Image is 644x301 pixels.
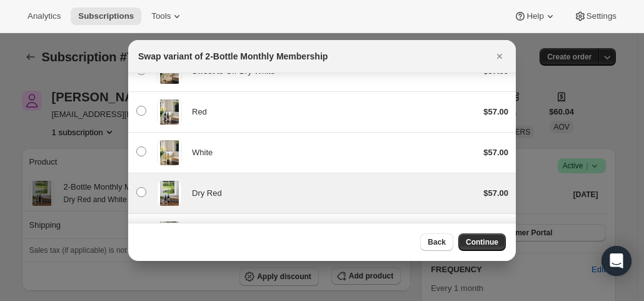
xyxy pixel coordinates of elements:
span: Dry Red [192,188,222,198]
span: Continue [466,237,498,247]
button: Analytics [20,8,68,25]
button: Tools [144,8,191,25]
button: Close [491,48,508,65]
button: Back [420,233,453,251]
div: $57.00 [483,146,508,159]
h2: Swap variant of 2-Bottle Monthly Membership [138,50,328,63]
span: Help [526,11,543,21]
button: Continue [458,233,506,251]
button: Help [506,8,563,25]
button: Settings [566,8,624,25]
span: Red [192,107,207,116]
span: Subscriptions [78,11,134,21]
span: Tools [151,11,171,21]
div: Open Intercom Messenger [601,246,631,276]
div: $57.00 [483,106,508,118]
button: Subscriptions [71,8,141,25]
span: Analytics [28,11,61,21]
span: Back [428,237,446,247]
span: White [192,148,213,157]
span: Settings [586,11,616,21]
div: $57.00 [483,187,508,200]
